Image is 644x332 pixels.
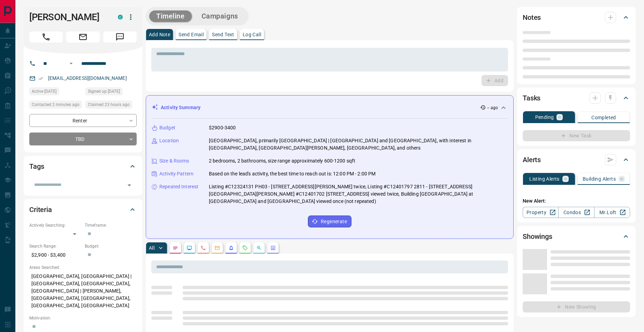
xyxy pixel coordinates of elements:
[85,222,137,228] p: Timeframe:
[124,180,134,190] button: Open
[118,15,123,20] div: condos.ca
[523,207,559,218] a: Property
[591,115,616,120] p: Completed
[523,90,630,106] div: Tasks
[159,170,194,178] p: Activity Pattern
[85,243,137,249] p: Budget:
[29,201,137,218] div: Criteria
[152,101,508,114] div: Activity Summary-- ago
[29,133,137,145] div: TBD
[88,88,120,95] span: Signed up [DATE]
[187,245,192,251] svg: Lead Browsing Activity
[523,92,540,104] h2: Tasks
[29,12,107,23] h1: [PERSON_NAME]
[487,105,498,111] p: -- ago
[29,315,137,321] p: Motivation:
[529,176,560,181] p: Listing Alerts
[67,59,75,68] button: Open
[209,183,508,205] p: Listing #C12324131 PH03 - [STREET_ADDRESS][PERSON_NAME] twice, Listing #C12401797 2811 - [STREET_...
[161,104,200,111] p: Activity Summary
[558,207,594,218] a: Condos
[85,88,137,97] div: Tue Jul 04 2023
[242,245,248,251] svg: Requests
[209,157,355,165] p: 2 bedrooms, 2 bathrooms, size range approximately 600-1200 sqft
[228,245,234,251] svg: Listing Alerts
[523,228,630,245] div: Showings
[179,32,204,37] p: Send Email
[209,170,376,178] p: Based on the lead's activity, the best time to reach out is: 12:00 PM - 2:00 PM
[29,88,82,97] div: Sat Sep 13 2025
[270,245,276,251] svg: Agent Actions
[29,204,52,215] h2: Criteria
[29,249,81,261] p: $2,900 - $3,400
[209,137,508,152] p: [GEOGRAPHIC_DATA], primarily [GEOGRAPHIC_DATA] | [GEOGRAPHIC_DATA] and [GEOGRAPHIC_DATA], with in...
[88,101,130,108] span: Claimed 23 hours ago
[29,222,81,228] p: Actively Searching:
[29,31,63,43] span: Call
[159,124,175,131] p: Budget
[32,88,56,95] span: Active [DATE]
[308,216,351,227] button: Regenerate
[195,10,245,22] button: Campaigns
[523,151,630,168] div: Alerts
[583,176,616,181] p: Building Alerts
[149,246,154,250] p: All
[29,271,137,311] p: [GEOGRAPHIC_DATA], [GEOGRAPHIC_DATA] | [GEOGRAPHIC_DATA], [GEOGRAPHIC_DATA], [GEOGRAPHIC_DATA] | ...
[523,154,541,165] h2: Alerts
[85,101,137,111] div: Sat Sep 13 2025
[159,183,198,190] p: Repeated Interest
[523,197,630,205] p: New Alert:
[523,9,630,26] div: Notes
[29,161,44,172] h2: Tags
[48,75,127,81] a: [EMAIL_ADDRESS][DOMAIN_NAME]
[212,32,234,37] p: Send Text
[38,76,43,81] svg: Email Verified
[159,137,179,144] p: Location
[32,101,79,108] span: Contacted 2 minutes ago
[214,245,220,251] svg: Emails
[29,264,137,271] p: Areas Searched:
[173,245,178,251] svg: Notes
[535,115,554,120] p: Pending
[29,114,137,127] div: Renter
[103,31,137,43] span: Message
[149,10,192,22] button: Timeline
[594,207,630,218] a: Mr.Loft
[200,245,206,251] svg: Calls
[149,32,170,37] p: Add Note
[523,231,552,242] h2: Showings
[66,31,100,43] span: Email
[29,101,82,111] div: Sun Sep 14 2025
[243,32,261,37] p: Log Call
[209,124,236,131] p: $2900-3400
[29,158,137,175] div: Tags
[159,157,189,165] p: Size & Rooms
[523,12,541,23] h2: Notes
[29,243,81,249] p: Search Range:
[256,245,262,251] svg: Opportunities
